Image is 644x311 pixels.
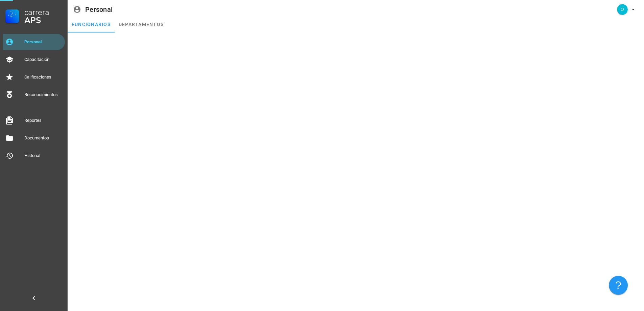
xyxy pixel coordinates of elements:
a: Documentos [3,130,65,146]
div: Reconocimientos [24,92,62,97]
div: Capacitación [24,57,62,62]
a: Calificaciones [3,69,65,85]
a: Capacitación [3,51,65,68]
div: Personal [85,6,113,13]
a: Reconocimientos [3,87,65,103]
div: Reportes [24,118,62,123]
a: funcionarios [68,16,115,32]
div: Carrera [24,8,62,16]
a: Historial [3,148,65,164]
div: avatar [617,4,628,15]
div: Calificaciones [24,74,62,80]
button: avatar [613,3,639,16]
div: Personal [24,39,62,45]
div: APS [24,16,62,24]
a: Personal [3,34,65,50]
div: Historial [24,153,62,158]
a: Reportes [3,112,65,129]
a: departamentos [115,16,168,32]
div: Documentos [24,135,62,141]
